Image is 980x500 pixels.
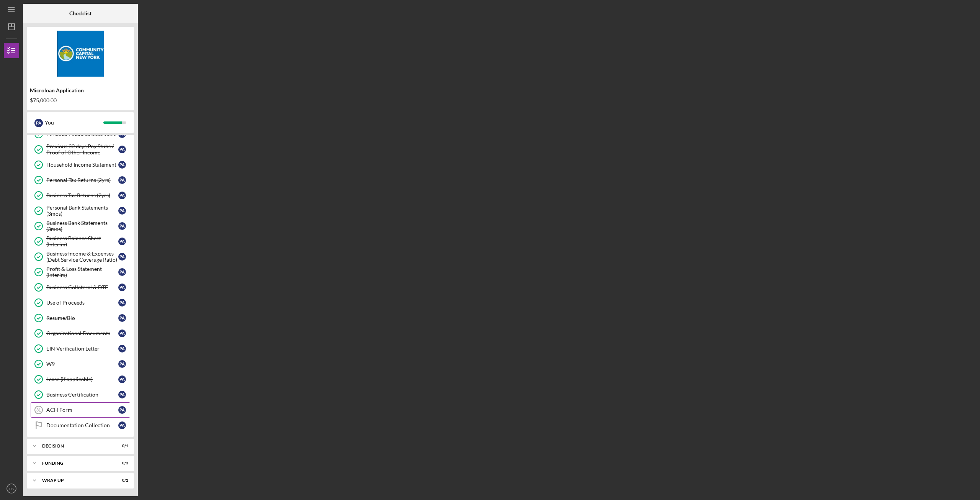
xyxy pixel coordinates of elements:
div: Previous 30 days Pay Stubs / Proof of Other Income [46,143,118,156]
div: P A [118,284,126,291]
a: Business Income & Expenses (Debt Service Coverage Ratio)PA [31,249,130,264]
div: P A [118,375,126,383]
div: P A [118,391,126,398]
a: EIN Verification LetterPA [31,341,130,356]
div: P A [118,406,126,414]
div: P A [118,238,126,245]
a: Previous 30 days Pay Stubs / Proof of Other IncomePA [31,142,130,157]
div: $75,000.00 [30,97,131,103]
div: Business Balance Sheet (Interim) [46,235,118,248]
a: Personal Bank Statements (3mos)PA [31,203,130,218]
div: P A [118,268,126,276]
a: Business Balance Sheet (Interim)PA [31,234,130,249]
div: 0 / 2 [114,478,128,483]
a: Business CertificationPA [31,387,130,402]
div: P A [118,314,126,322]
a: W9PA [31,356,130,372]
div: EIN Verification Letter [46,346,118,352]
text: PA [9,487,14,491]
div: P A [118,207,126,215]
b: Checklist [69,10,91,16]
a: Business Tax Returns (2yrs)PA [31,188,130,203]
div: Business Income & Expenses (Debt Service Coverage Ratio) [46,251,118,263]
a: Lease (if applicable)PA [31,372,130,387]
div: Wrap up [42,478,109,483]
div: P A [118,146,126,153]
a: Profit & Loss Statement (Interim)PA [31,264,130,280]
div: You [45,116,103,129]
a: Personal Tax Returns (2yrs)PA [31,172,130,188]
div: Resume/Bio [46,315,118,321]
a: Use of ProceedsPA [31,295,130,310]
div: P A [118,176,126,184]
a: Business Bank Statements (3mos)PA [31,218,130,234]
a: Documentation CollectionPA [31,418,130,433]
div: P A [118,421,126,429]
div: P A [118,253,126,261]
tspan: 31 [36,408,41,412]
div: Personal Bank Statements (3mos) [46,205,118,217]
a: Business Collateral & DTEPA [31,280,130,295]
div: P A [118,299,126,307]
div: Documentation Collection [46,422,118,428]
a: Household Income StatementPA [31,157,130,172]
div: P A [118,345,126,352]
div: ACH Form [46,407,118,413]
div: Household Income Statement [46,162,118,168]
div: P A [118,360,126,368]
button: PA [4,481,19,496]
div: P A [118,161,126,169]
div: Use of Proceeds [46,300,118,306]
a: Organizational DocumentsPA [31,326,130,341]
div: 0 / 1 [114,444,128,448]
div: Profit & Loss Statement (Interim) [46,266,118,278]
div: P A [34,119,43,127]
div: Business Tax Returns (2yrs) [46,192,118,198]
div: W9 [46,361,118,367]
img: Product logo [27,31,134,77]
div: Funding [42,461,109,466]
div: Decision [42,444,109,448]
div: P A [118,192,126,199]
a: 31ACH FormPA [31,402,130,418]
div: 0 / 3 [114,461,128,466]
div: P A [118,222,126,230]
div: Organizational Documents [46,330,118,336]
div: Business Certification [46,392,118,398]
div: Business Bank Statements (3mos) [46,220,118,232]
a: Resume/BioPA [31,310,130,326]
div: Business Collateral & DTE [46,284,118,290]
div: Personal Tax Returns (2yrs) [46,177,118,183]
div: P A [118,330,126,337]
div: Lease (if applicable) [46,376,118,382]
div: Microloan Application [30,87,131,93]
